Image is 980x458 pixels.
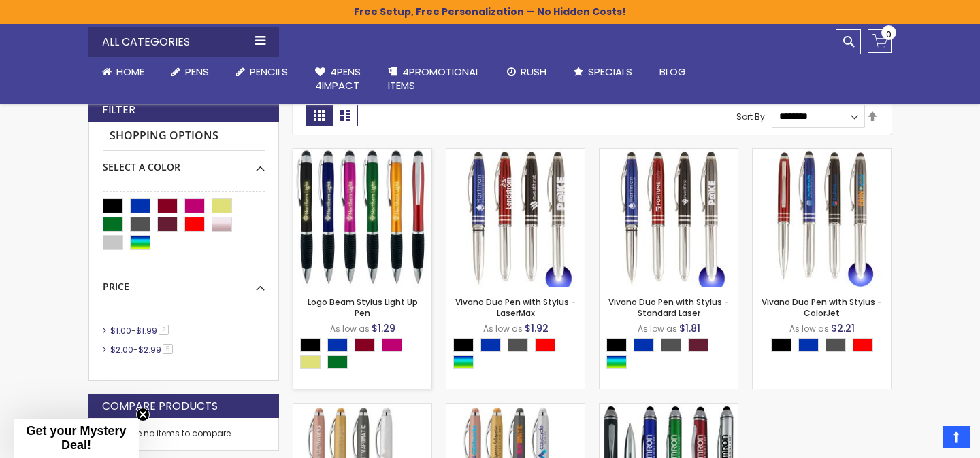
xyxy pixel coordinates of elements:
div: Price [103,270,265,294]
a: Vivano Duo Pen with Stylus - LaserMax [455,296,576,319]
a: Logo Beam Stylus LIght Up Pen [293,148,431,160]
span: $2.99 [138,344,161,355]
a: Blog [646,57,700,87]
strong: Filter [102,103,135,118]
span: $1.81 [679,321,700,335]
div: Get your Mystery Deal!Close teaser [14,419,139,458]
div: Blue [327,338,348,352]
a: Vivano Duo Pen with Stylus - Standard Laser [600,148,738,160]
span: $1.29 [372,321,395,335]
a: Pens [158,57,223,87]
div: Select A Color [606,338,738,372]
img: Logo Beam Stylus LIght Up Pen [293,149,431,287]
div: Assorted [453,355,474,369]
div: Red [535,338,555,352]
a: Vivano Duo Pen with Stylus - Standard Laser [608,296,729,319]
img: Vivano Duo Pen with Stylus - ColorJet [753,149,891,287]
span: Pens [185,65,209,79]
div: Select A Color [453,338,585,372]
strong: Compare Products [102,399,218,414]
a: $2.00-$2.995 [107,344,178,355]
div: Fushia [382,338,402,352]
span: As low as [638,323,677,334]
a: Vivano Duo Pen with Stylus - ColorJet [753,148,891,160]
div: Gunmetal [661,338,681,352]
span: $2.21 [831,321,855,335]
div: Black [771,338,791,352]
strong: Shopping Options [103,122,265,151]
strong: Grid [306,105,332,126]
div: You have no items to compare. [88,418,279,450]
div: Black [300,338,321,352]
label: Sort By [736,110,765,122]
span: Rush [521,65,546,79]
div: Select A Color [300,338,431,372]
a: Specials [560,57,646,87]
div: Select A Color [103,151,265,174]
div: Gunmetal [508,338,528,352]
div: Red [853,338,873,352]
div: Gold [300,355,321,369]
button: Close teaser [136,408,150,421]
div: Dark Red [688,338,708,352]
div: Blue [480,338,501,352]
a: Kyra Pen with Stylus and Flashlight [600,403,738,415]
span: Blog [659,65,686,79]
span: As low as [789,323,829,334]
a: Vivano Duo Pen with Stylus - LaserMax [446,148,585,160]
span: $2.00 [110,344,133,355]
span: 4PROMOTIONAL ITEMS [388,65,480,92]
span: As low as [483,323,523,334]
span: $1.00 [110,325,131,336]
a: Logo Beam Stylus LIght Up Pen [308,296,418,319]
div: Select A Color [771,338,880,355]
a: Home [88,57,158,87]
a: 4PROMOTIONALITEMS [374,57,493,101]
div: All Categories [88,27,279,57]
a: 0 [868,29,892,53]
a: Rush [493,57,560,87]
div: Blue [634,338,654,352]
a: Vivano Duo Pen with Stylus - ColorJet [762,296,882,319]
span: 2 [159,325,169,335]
div: Black [606,338,627,352]
span: Pencils [250,65,288,79]
a: Vivano Softy Metallic Pen with LED Light and Stylus - ColorJet Imprint [446,403,585,415]
div: Assorted [606,355,627,369]
span: $1.92 [525,321,549,335]
img: Vivano Duo Pen with Stylus - Standard Laser [600,149,738,287]
a: Pencils [223,57,301,87]
a: $1.00-$1.992 [107,325,174,336]
span: Get your Mystery Deal! [26,424,126,452]
span: $1.99 [136,325,157,336]
div: Burgundy [355,338,375,352]
div: Gunmetal [826,338,846,352]
span: 4Pens 4impact [315,65,361,92]
span: Specials [588,65,632,79]
span: Home [116,65,144,79]
img: Vivano Duo Pen with Stylus - LaserMax [446,149,585,287]
iframe: Google Customer Reviews [868,421,980,458]
span: 0 [886,28,892,41]
span: As low as [330,323,370,334]
div: Black [453,338,474,352]
a: 4Pens4impact [301,57,374,101]
div: Blue [798,338,819,352]
a: Vivano Softy Metallic Pen with LED Light and Stylus - Laser Engraved [293,403,431,415]
div: Green [327,355,348,369]
span: 5 [163,344,173,354]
